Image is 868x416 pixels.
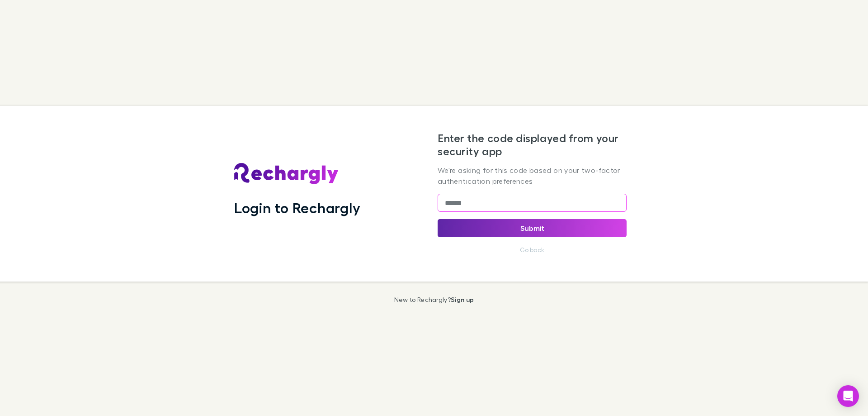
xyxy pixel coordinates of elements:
[837,385,859,407] div: Open Intercom Messenger
[438,132,627,158] h2: Enter the code displayed from your security app
[234,163,339,185] img: Rechargly's Logo
[514,244,550,255] button: Go back
[394,296,474,303] p: New to Rechargly?
[438,219,627,237] button: Submit
[234,199,360,216] h1: Login to Rechargly
[438,165,627,186] p: We're asking for this code based on your two-factor authentication preferences
[451,296,474,303] a: Sign up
